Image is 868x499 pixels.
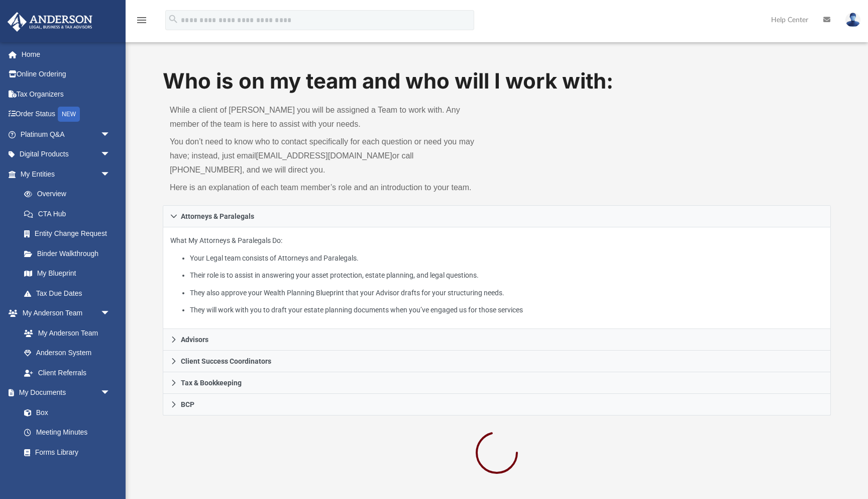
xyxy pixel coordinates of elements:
[256,151,392,160] a: [EMAIL_ADDRESS][DOMAIN_NAME]
[181,379,242,386] span: Tax & Bookkeeping
[181,401,194,408] span: BCP
[845,13,860,27] img: User Pic
[14,243,126,264] a: Binder Walkthrough
[170,234,823,316] p: What My Attorneys & Paralegals Do:
[14,423,121,443] a: Meeting Minutes
[7,44,126,64] a: Home
[14,184,126,204] a: Overview
[14,224,126,244] a: Entity Change Request
[14,323,116,343] a: My Anderson Team
[163,329,831,351] a: Advisors
[170,103,490,131] p: While a client of [PERSON_NAME] you will be assigned a Team to work with. Any member of the team ...
[136,14,148,26] i: menu
[7,303,121,323] a: My Anderson Teamarrow_drop_down
[14,343,121,363] a: Anderson System
[163,227,831,329] div: Attorneys & Paralegals
[5,12,95,32] img: Anderson Advisors Platinum Portal
[100,124,121,145] span: arrow_drop_down
[7,104,126,125] a: Order StatusNEW
[163,66,831,96] h1: Who is on my team and who will I work with:
[163,351,831,372] a: Client Success Coordinators
[100,164,121,185] span: arrow_drop_down
[7,84,126,104] a: Tax Organizers
[14,442,116,462] a: Forms Library
[14,462,121,482] a: Notarize
[190,304,823,316] li: They will work with you to draft your estate planning documents when you’ve engaged us for those ...
[14,264,121,284] a: My Blueprint
[190,287,823,299] li: They also approve your Wealth Planning Blueprint that your Advisor drafts for your structuring ne...
[181,358,271,365] span: Client Success Coordinators
[170,181,490,195] p: Here is an explanation of each team member’s role and an introduction to your team.
[14,283,126,303] a: Tax Due Dates
[58,107,80,122] div: NEW
[136,19,148,26] a: menu
[100,144,121,165] span: arrow_drop_down
[170,135,490,177] p: You don’t need to know who to contact specifically for each question or need you may have; instea...
[7,64,126,85] a: Online Ordering
[7,144,126,164] a: Digital Productsarrow_drop_down
[7,383,121,403] a: My Documentsarrow_drop_down
[14,204,126,224] a: CTA Hub
[163,372,831,394] a: Tax & Bookkeeping
[7,124,126,144] a: Platinum Q&Aarrow_drop_down
[190,252,823,265] li: Your Legal team consists of Attorneys and Paralegals.
[100,383,121,403] span: arrow_drop_down
[100,303,121,324] span: arrow_drop_down
[181,336,208,343] span: Advisors
[7,164,126,184] a: My Entitiesarrow_drop_down
[14,402,116,423] a: Box
[14,363,121,383] a: Client Referrals
[190,269,823,282] li: Their role is to assist in answering your asset protection, estate planning, and legal questions.
[163,394,831,415] a: BCP
[181,213,254,220] span: Attorneys & Paralegals
[163,205,831,227] a: Attorneys & Paralegals
[168,14,179,25] i: search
